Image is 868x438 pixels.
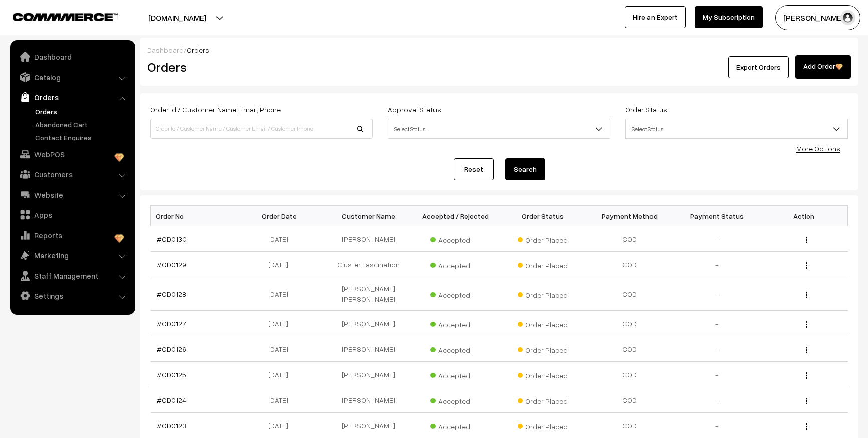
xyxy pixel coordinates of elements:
[325,362,412,387] td: [PERSON_NAME]
[13,48,132,66] a: Dashboard
[13,13,118,21] img: COMMMERCE
[151,206,238,226] th: Order No
[674,226,761,252] td: -
[518,342,568,355] span: Order Placed
[806,321,807,328] img: Menu
[388,104,441,115] label: Approval Status
[238,362,325,387] td: [DATE]
[147,46,184,54] a: Dashboard
[518,232,568,245] span: Order Placed
[13,287,132,305] a: Settings
[150,104,281,115] label: Order Id / Customer Name, Email, Phone
[238,336,325,362] td: [DATE]
[795,55,851,79] a: Add Order
[325,206,412,226] th: Customer Name
[430,342,481,355] span: Accepted
[13,186,132,204] a: Website
[806,347,807,353] img: Menu
[430,317,481,330] span: Accepted
[586,387,674,413] td: COD
[518,368,568,381] span: Order Placed
[157,345,186,353] a: #OD0126
[238,387,325,413] td: [DATE]
[806,292,807,298] img: Menu
[674,336,761,362] td: -
[518,419,568,432] span: Order Placed
[518,258,568,271] span: Order Placed
[238,252,325,277] td: [DATE]
[806,398,807,404] img: Menu
[157,235,187,243] a: #OD0130
[325,336,412,362] td: [PERSON_NAME]
[625,104,667,115] label: Order Status
[157,396,186,404] a: #OD0124
[518,393,568,406] span: Order Placed
[454,158,494,180] a: Reset
[113,5,242,30] button: [DOMAIN_NAME]
[13,165,132,183] a: Customers
[430,393,481,406] span: Accepted
[806,262,807,269] img: Menu
[13,226,132,244] a: Reports
[150,119,373,139] input: Order Id / Customer Name / Customer Email / Customer Phone
[625,6,686,28] a: Hire an Expert
[33,132,132,143] a: Contact Enquires
[806,423,807,430] img: Menu
[586,226,674,252] td: COD
[325,277,412,311] td: [PERSON_NAME] [PERSON_NAME]
[430,232,481,245] span: Accepted
[586,277,674,311] td: COD
[325,311,412,336] td: [PERSON_NAME]
[806,237,807,243] img: Menu
[586,206,674,226] th: Payment Method
[728,56,789,78] button: Export Orders
[13,10,100,22] a: COMMMERCE
[157,370,186,379] a: #OD0125
[147,59,372,75] h2: Orders
[586,362,674,387] td: COD
[775,5,860,30] button: [PERSON_NAME]
[674,311,761,336] td: -
[761,206,848,226] th: Action
[674,252,761,277] td: -
[840,10,855,25] img: user
[13,68,132,86] a: Catalog
[586,252,674,277] td: COD
[388,119,610,139] span: Select Status
[33,119,132,130] a: Abandoned Cart
[147,45,851,55] div: /
[796,144,840,153] a: More Options
[157,290,186,298] a: #OD0128
[238,226,325,252] td: [DATE]
[499,206,586,226] th: Order Status
[238,311,325,336] td: [DATE]
[586,311,674,336] td: COD
[187,46,209,54] span: Orders
[430,287,481,300] span: Accepted
[625,119,848,139] span: Select Status
[13,88,132,106] a: Orders
[238,277,325,311] td: [DATE]
[13,267,132,285] a: Staff Management
[518,287,568,300] span: Order Placed
[33,106,132,117] a: Orders
[157,319,186,328] a: #OD0127
[13,206,132,224] a: Apps
[505,158,545,180] button: Search
[325,226,412,252] td: [PERSON_NAME]
[695,6,763,28] a: My Subscription
[674,387,761,413] td: -
[157,260,186,269] a: #OD0129
[674,277,761,311] td: -
[806,372,807,379] img: Menu
[13,246,132,264] a: Marketing
[412,206,499,226] th: Accepted / Rejected
[388,120,610,138] span: Select Status
[238,206,325,226] th: Order Date
[586,336,674,362] td: COD
[157,421,186,430] a: #OD0123
[430,419,481,432] span: Accepted
[13,145,132,163] a: WebPOS
[430,258,481,271] span: Accepted
[674,362,761,387] td: -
